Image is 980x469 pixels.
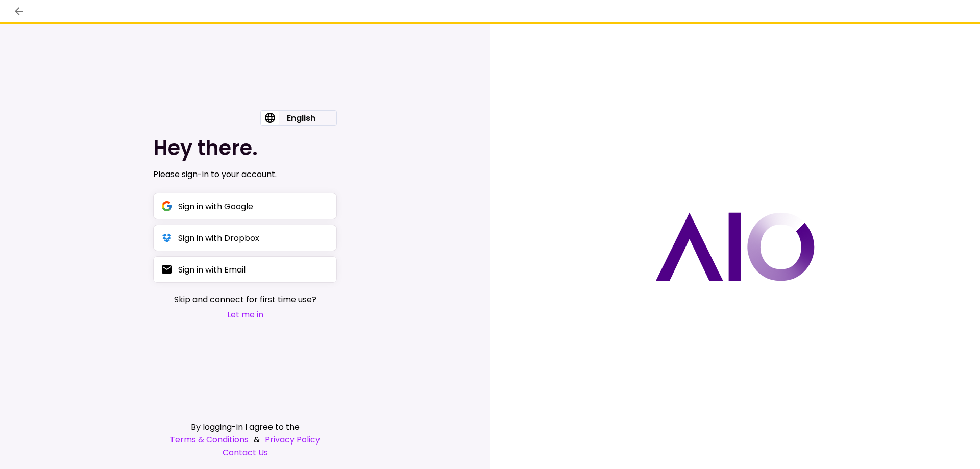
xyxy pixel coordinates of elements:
[153,433,337,446] div: &
[153,446,337,459] a: Contact Us
[178,232,259,244] div: Sign in with Dropbox
[655,212,815,281] img: AIO logo
[174,293,316,306] span: Skip and connect for first time use?
[153,421,337,433] div: By logging-in I agree to the
[178,200,253,213] div: Sign in with Google
[174,308,316,321] button: Let me in
[178,263,246,276] div: Sign in with Email
[279,111,324,125] div: English
[170,433,249,446] a: Terms & Conditions
[153,136,337,160] h1: Hey there.
[153,225,337,251] button: Sign in with Dropbox
[153,168,337,181] div: Please sign-in to your account.
[153,193,337,219] button: Sign in with Google
[153,256,337,283] button: Sign in with Email
[265,433,320,446] a: Privacy Policy
[10,3,28,20] button: back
